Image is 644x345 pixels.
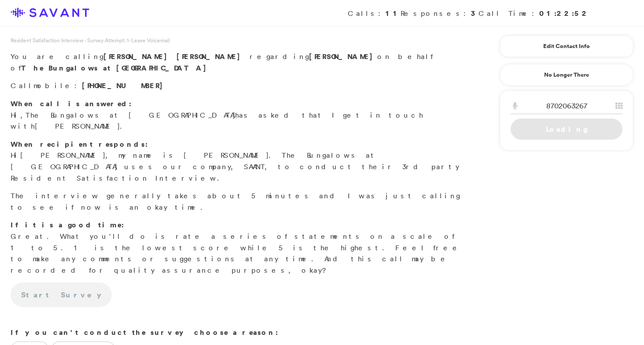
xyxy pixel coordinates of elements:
span: [PHONE_NUMBER] [82,81,167,90]
p: Great. What you'll do is rate a series of statements on a scale of 1 to 5. 1 is the lowest score ... [11,219,466,276]
strong: The Bungalows at [GEOGRAPHIC_DATA] [21,63,211,73]
a: Loading [511,119,622,140]
span: Resident Satisfaction Interview - Survey Attempt: 1 - Leave Voicemail [11,37,170,44]
span: mobile [33,81,74,90]
span: The Bungalows at [GEOGRAPHIC_DATA] [26,111,235,119]
strong: 11 [386,8,401,18]
strong: 3 [471,8,478,18]
a: Edit Contact Info [511,39,622,53]
p: The interview generally takes about 5 minutes and I was just calling to see if now is an okay time. [11,190,466,213]
a: No Longer There [500,64,633,86]
span: [PERSON_NAME] [35,122,120,130]
p: You are calling regarding on behalf of [11,51,466,74]
strong: If you can't conduct the survey choose a reason: [11,327,278,337]
strong: When recipient responds: [11,139,148,149]
strong: If it is a good time: [11,220,124,230]
span: [PERSON_NAME] [103,52,172,61]
span: [PERSON_NAME] [177,52,245,61]
p: Hi, has asked that I get in touch with . [11,98,466,132]
strong: When call is answered: [11,99,132,108]
strong: 01:22:52 [539,8,589,18]
p: Call : [11,80,466,92]
span: [PERSON_NAME] [20,151,105,160]
p: Hi , my name is [PERSON_NAME]. The Bungalows at [GEOGRAPHIC_DATA] uses our company, SAVANT, to co... [11,139,466,184]
a: Start Survey [11,282,112,307]
strong: [PERSON_NAME] [309,52,377,61]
